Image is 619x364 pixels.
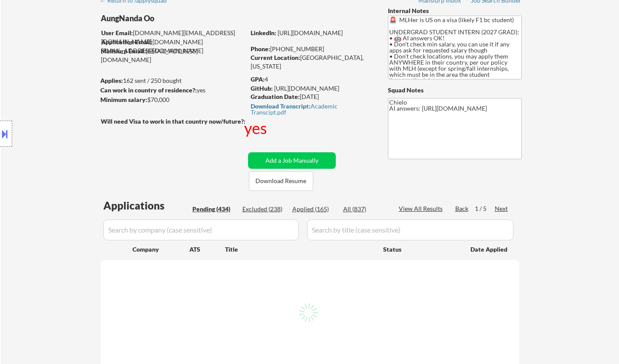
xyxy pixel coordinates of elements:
[251,45,374,53] div: [PHONE_NUMBER]
[132,245,189,254] div: Company
[251,85,273,92] strong: GitHub:
[100,95,245,104] div: $70,000
[307,220,513,240] input: Search by title (case sensitive)
[251,45,270,52] strong: Phone:
[399,204,445,213] div: View All Results
[242,205,286,213] div: Excluded (238)
[251,102,311,110] strong: Download Transcript:
[251,92,374,101] div: [DATE]
[388,86,522,95] div: Squad Notes
[251,53,374,70] div: [GEOGRAPHIC_DATA], [US_STATE]
[251,103,371,115] div: Academic Transcipt.pdf
[251,54,300,61] strong: Current Location:
[251,75,375,84] div: 4
[101,29,245,46] div: [DOMAIN_NAME][EMAIL_ADDRESS][DOMAIN_NAME]
[383,241,458,257] div: Status
[100,86,242,95] div: yes
[470,245,509,254] div: Date Applied
[192,205,236,213] div: Pending (434)
[251,103,371,115] a: Download Transcript:Academic Transcipt.pdf
[248,152,336,169] button: Add a Job Manually
[101,13,279,24] div: AungNanda Oo
[278,29,343,36] a: [URL][DOMAIN_NAME]
[244,117,269,139] div: yes
[225,245,375,254] div: Title
[101,118,245,125] strong: Will need Visa to work in that country now/future?:
[292,205,336,213] div: Applied (165)
[101,38,152,46] strong: Application Email:
[251,75,265,83] strong: GPA:
[495,204,509,213] div: Next
[103,220,299,240] input: Search by company (case sensitive)
[101,38,245,55] div: [DOMAIN_NAME][EMAIL_ADDRESS][DOMAIN_NAME]
[475,204,495,213] div: 1 / 5
[101,29,133,36] strong: User Email:
[343,205,387,213] div: All (837)
[388,7,522,15] div: Internal Notes
[100,76,245,85] div: 162 sent / 250 bought
[274,85,339,92] a: [URL][DOMAIN_NAME]
[101,47,245,64] div: [EMAIL_ADDRESS][DOMAIN_NAME]
[455,204,469,213] div: Back
[251,93,300,100] strong: Graduation Date:
[189,245,225,254] div: ATS
[249,171,313,191] button: Download Resume
[101,47,146,55] strong: Mailslurp Email:
[251,29,276,36] strong: LinkedIn:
